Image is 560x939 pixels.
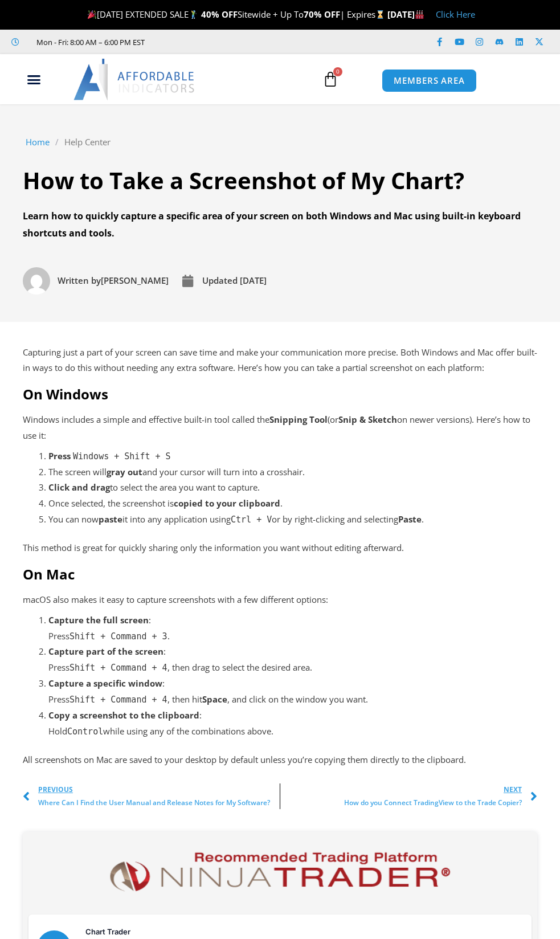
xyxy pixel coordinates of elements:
li: : Hold while using any of the combinations above. [48,708,537,740]
p: Capturing just a part of your screen can save time and make your communication more precise. Both... [23,345,537,377]
img: 🏭 [415,10,424,19]
strong: Paste [398,513,422,525]
strong: Click and drag [48,481,110,493]
div: Learn how to quickly capture a specific area of your screen on both Windows and Mac using built-i... [23,208,524,242]
code: Windows + Shift + S [73,451,171,462]
a: 0 [305,63,355,96]
span: / [55,134,59,150]
a: PreviousWhere Can I Find the User Manual and Release Notes for My Software? [23,783,280,809]
span: Previous [38,783,270,796]
a: Help Center [64,134,111,150]
img: 🎉 [88,10,96,19]
li: Once selected, the screenshot is . [48,496,537,512]
li: : Press , then drag to select the desired area. [48,644,537,676]
li: : Press . [48,613,537,644]
strong: copied to your clipboard [174,497,280,509]
strong: Snipping Tool [269,414,328,425]
span: [DATE] EXTENDED SALE Sitewide + Up To | Expires [85,9,387,20]
li: The screen will and your cursor will turn into a crosshair. [48,464,537,480]
strong: Space [202,693,227,705]
span: Where Can I Find the User Manual and Release Notes for My Software? [38,797,270,809]
p: All screenshots on Mac are saved to your desktop by default unless you’re copying them directly t... [23,752,537,768]
li: : Press , then hit , and click on the window you want. [48,676,537,708]
strong: paste [99,513,122,525]
strong: Press [48,450,71,462]
strong: On Windows [23,385,108,403]
img: NinjaTrader Logo | Affordable Indicators – NinjaTrader [101,846,459,897]
code: Ctrl + V [231,515,272,525]
h1: How to Take a Screenshot of My Chart? [23,165,524,197]
code: Shift + Command + 4 [70,695,167,705]
img: 🏌️‍♂️ [189,10,198,19]
strong: On Mac [23,565,75,583]
strong: 40% OFF [201,9,238,20]
a: MEMBERS AREA [382,69,477,92]
p: Windows includes a simple and effective built-in tool called the (or on newer versions). Here’s h... [23,412,537,444]
span: How do you Connect TradingView to the Trade Copier? [344,797,522,809]
a: Chart Trader [85,927,130,936]
div: Menu Toggle [6,69,62,91]
div: Post Navigation [23,783,537,809]
iframe: Customer reviews powered by Trustpilot [153,36,324,48]
p: This method is great for quickly sharing only the information you want without editing afterward. [23,540,537,556]
a: Click Here [436,9,475,20]
img: LogoAI | Affordable Indicators – NinjaTrader [73,59,196,100]
strong: Capture part of the screen [48,646,163,657]
a: NextHow do you Connect TradingView to the Trade Copier? [280,783,537,809]
code: Shift + Command + 3 [70,631,167,642]
a: Home [26,134,50,150]
span: 0 [333,67,342,76]
img: ⌛ [376,10,385,19]
span: Next [344,783,522,796]
strong: gray out [107,466,142,477]
span: Updated [202,275,238,286]
strong: Copy a screenshot to the clipboard [48,709,199,721]
code: Shift + Command + 4 [70,663,167,673]
img: Picture of David Koehler [23,267,50,295]
span: Written by [58,275,101,286]
strong: 70% OFF [304,9,340,20]
time: [DATE] [240,275,267,286]
li: to select the area you want to capture. [48,480,537,496]
span: MEMBERS AREA [394,76,465,85]
strong: Capture the full screen [48,614,149,626]
span: [PERSON_NAME] [55,273,169,289]
strong: [DATE] [387,9,424,20]
span: Mon - Fri: 8:00 AM – 6:00 PM EST [34,35,145,49]
li: You can now it into any application using or by right-clicking and selecting . [48,512,537,528]
p: macOS also makes it easy to capture screenshots with a few different options: [23,592,537,608]
strong: Capture a specific window [48,677,162,689]
code: Control [67,726,103,737]
strong: Snip & Sketch [338,414,397,425]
